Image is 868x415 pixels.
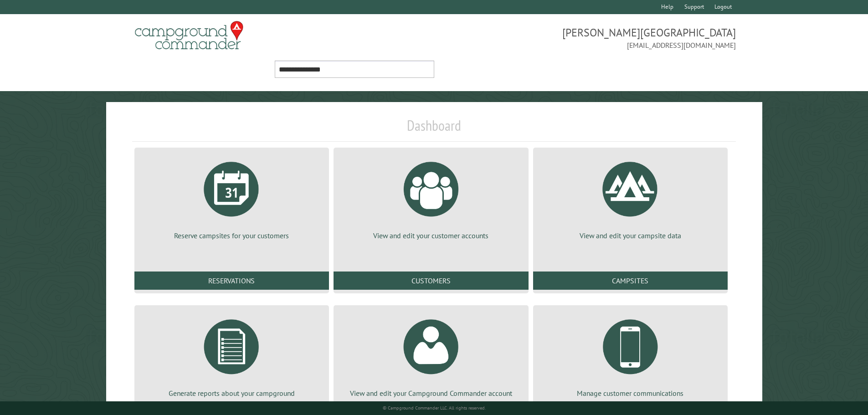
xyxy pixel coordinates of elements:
a: Reserve campsites for your customers [145,155,318,241]
a: View and edit your campsite data [544,155,717,241]
p: Reserve campsites for your customers [145,231,318,241]
a: Generate reports about your campground [145,313,318,398]
a: Customers [334,272,528,290]
p: View and edit your campsite data [544,231,717,241]
a: Campsites [533,272,728,290]
h1: Dashboard [132,117,736,142]
span: [PERSON_NAME][GEOGRAPHIC_DATA] [EMAIL_ADDRESS][DOMAIN_NAME] [434,25,736,51]
p: View and edit your customer accounts [344,231,517,241]
a: View and edit your Campground Commander account [344,313,517,398]
p: View and edit your Campground Commander account [344,388,517,398]
p: Generate reports about your campground [145,388,318,398]
small: © Campground Commander LLC. All rights reserved. [383,405,486,411]
p: Manage customer communications [544,388,717,398]
a: Manage customer communications [544,313,717,398]
a: View and edit your customer accounts [344,155,517,241]
img: Campground Commander [132,18,246,53]
a: Reservations [134,272,329,290]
